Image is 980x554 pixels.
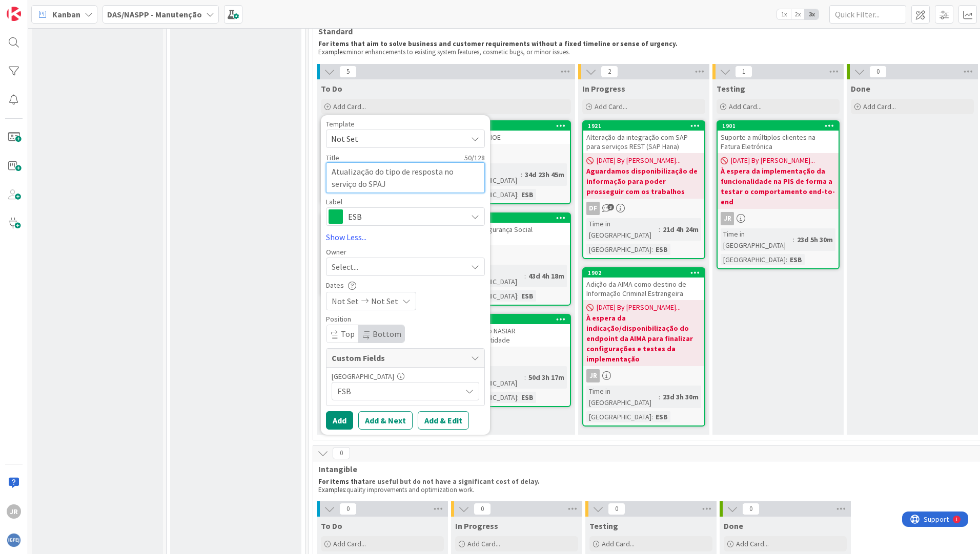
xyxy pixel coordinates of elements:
[586,244,651,255] div: [GEOGRAPHIC_DATA]
[339,66,357,78] span: 5
[321,83,342,94] span: To Do
[449,350,570,363] div: JR
[588,269,704,276] div: 1902
[582,120,705,259] a: 1921Alteração da integração com SAP para serviços REST (SAP Hana)[DATE] By [PERSON_NAME]...Aguard...
[517,290,519,302] span: :
[521,169,522,180] span: :
[365,477,538,486] strong: are useful but do not have a significant cost of delay
[519,290,536,302] div: ESB
[448,120,571,204] a: 1871Integração SIOEJRTime in [GEOGRAPHIC_DATA]:34d 23h 45m[GEOGRAPHIC_DATA]:ESB
[519,189,536,200] div: ESB
[718,121,839,153] div: 1901Suporte a múltiplos clientes na Fatura Eletrónica
[586,202,600,215] div: DF
[583,278,704,300] div: Adição da AIMA como destino de Informação Criminal Estrangeira
[601,66,618,78] span: 2
[597,155,681,166] span: [DATE] By [PERSON_NAME]...
[586,411,651,422] div: [GEOGRAPHIC_DATA]
[863,102,896,111] span: Add Card...
[583,131,704,153] div: Alteração da integração com SAP para serviços REST (SAP Hana)
[517,392,519,403] span: :
[586,166,701,197] b: Aguardamos disponibilização de informação para poder prosseguir com os trabalhos
[449,214,570,223] div: 1857
[449,315,570,324] div: 1834
[718,121,839,131] div: 1901
[449,214,570,245] div: 1857Serviços Segurança Social Beneficiário
[793,234,794,245] span: :
[651,244,653,255] span: :
[588,122,704,130] div: 1921
[331,132,459,145] span: Not Set
[326,248,346,255] span: Owner
[717,120,840,269] a: 1901Suporte a múltiplos clientes na Fatura Eletrónica[DATE] By [PERSON_NAME]...À espera da implem...
[729,102,762,111] span: Add Card...
[777,9,791,19] span: 1x
[371,295,398,307] span: Not Set
[326,411,353,430] button: Add
[348,209,462,224] span: ESB
[524,270,526,282] span: :
[318,48,972,56] p: minor enhancements to existing system features, cosmetic bugs, or minor issues.
[735,66,752,78] span: 1
[583,121,704,131] div: 1921
[602,539,635,548] span: Add Card...
[341,329,355,339] span: Top
[454,215,570,222] div: 1857
[332,352,466,364] span: Custom Fields
[586,313,701,364] b: À espera da indicação/disponibilização do endpoint da AIMA para finalizar configurações e testes ...
[321,521,342,531] span: To Do
[7,504,21,519] div: JR
[731,155,815,166] span: [DATE] By [PERSON_NAME]...
[7,533,21,547] img: avatar
[418,411,469,430] button: Add & Edit
[326,120,355,127] span: Template
[851,83,870,94] span: Done
[583,202,704,215] div: DF
[721,228,793,251] div: Time in [GEOGRAPHIC_DATA]
[589,521,618,531] span: Testing
[721,254,786,265] div: [GEOGRAPHIC_DATA]
[373,329,401,339] span: Bottom
[337,384,456,398] span: ESB
[582,83,625,94] span: In Progress
[586,386,659,408] div: Time in [GEOGRAPHIC_DATA]
[474,503,491,515] span: 0
[597,302,681,313] span: [DATE] By [PERSON_NAME]...
[326,282,344,289] span: Dates
[522,169,567,180] div: 34d 23h 45m
[326,162,485,193] textarea: Atualização do tipo de resposta no serviço do SPAJ
[53,4,56,12] div: 1
[721,166,835,207] b: À espera da implementação da funcionalidade na PIS de forma a testar o comportamento end-to-end
[449,248,570,262] div: JR
[718,212,839,225] div: JR
[333,539,366,548] span: Add Card...
[107,9,202,19] b: DAS/NASPP - Manutenção
[333,447,350,459] span: 0
[742,503,760,515] span: 0
[326,153,339,162] label: Title
[318,48,346,56] span: Examples:
[718,131,839,153] div: Suporte a múltiplos clientes na Fatura Eletrónica
[583,268,704,278] div: 1902
[805,9,819,19] span: 3x
[318,26,969,36] span: Standard
[52,8,80,20] span: Kanban
[583,121,704,153] div: 1921Alteração da integração com SAP para serviços REST (SAP Hana)
[653,411,670,422] div: ESB
[454,316,570,323] div: 1834
[339,503,357,515] span: 0
[326,198,342,205] span: Label
[342,153,485,162] div: 50 / 128
[333,102,366,111] span: Add Card...
[358,411,413,430] button: Add & Next
[332,261,358,273] span: Select...
[869,66,887,78] span: 0
[582,267,705,427] a: 1902Adição da AIMA como destino de Informação Criminal Estrangeira[DATE] By [PERSON_NAME]...À esp...
[517,189,519,200] span: :
[787,254,805,265] div: ESB
[455,521,498,531] span: In Progress
[318,485,346,494] span: Examples:
[660,391,701,402] div: 23d 3h 30m
[449,131,570,144] div: Integração SIOE
[724,521,743,531] span: Done
[526,270,567,282] div: 43d 4h 18m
